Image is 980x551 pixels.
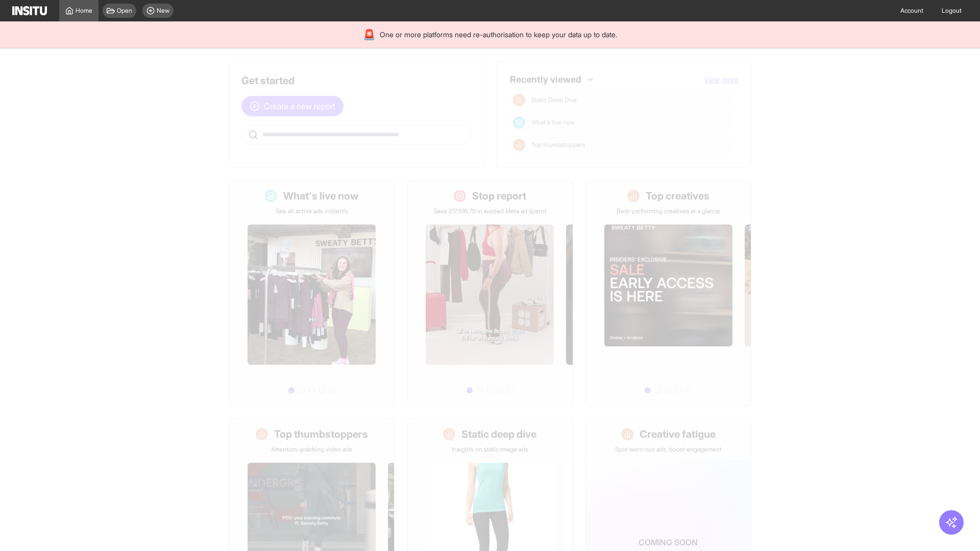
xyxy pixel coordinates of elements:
[380,30,617,40] span: One or more platforms need re-authorisation to keep your data up to date.
[363,28,376,42] div: 🚨
[76,7,92,15] span: Home
[12,6,47,15] img: Logo
[157,7,169,15] span: New
[117,7,132,15] span: Open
